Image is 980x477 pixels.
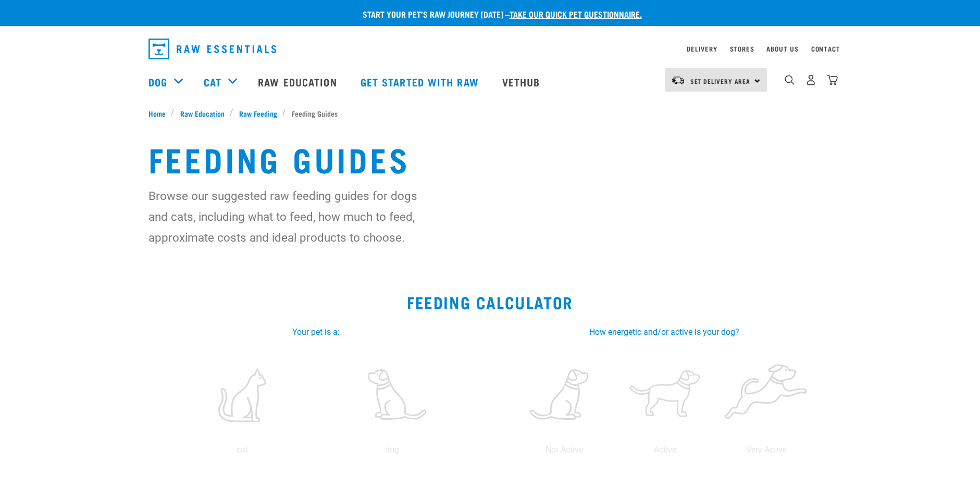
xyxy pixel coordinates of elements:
img: home-icon@2x.png [827,74,838,85]
a: Delivery [687,47,717,51]
nav: breadcrumbs [148,108,832,119]
a: Vethub [492,61,553,103]
label: How energetic and/or active is your dog? [503,326,826,338]
a: Dog [148,74,167,90]
p: Active [617,444,714,456]
a: Raw Education [247,61,350,103]
a: Get started with Raw [350,61,492,103]
a: Raw Feeding [233,108,282,119]
span: Home [148,108,166,119]
p: Very Active [718,444,815,456]
img: van-moving.png [671,76,685,85]
span: Set Delivery Area [690,79,751,83]
a: Cat [204,74,221,90]
a: take our quick pet questionnaire. [510,11,642,16]
img: home-icon-1@2x.png [785,75,795,85]
img: user.png [805,74,816,85]
span: Raw Education [180,108,225,119]
a: Home [148,108,171,119]
p: dog [319,444,465,456]
img: Raw Essentials Logo [148,39,276,59]
h2: Feeding Calculator [13,293,967,311]
p: Not Active [516,444,613,456]
h1: Feeding Guides [148,140,832,177]
a: Contact [811,47,840,51]
nav: dropdown navigation [140,34,840,64]
label: Your pet is a: [155,326,478,338]
span: Raw Feeding [239,108,277,119]
p: Browse our suggested raw feeding guides for dogs and cats, including what to feed, how much to fe... [148,185,422,248]
a: About Us [766,47,798,51]
a: Raw Education [175,108,230,119]
a: Stores [730,47,754,51]
p: cat [170,444,315,456]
